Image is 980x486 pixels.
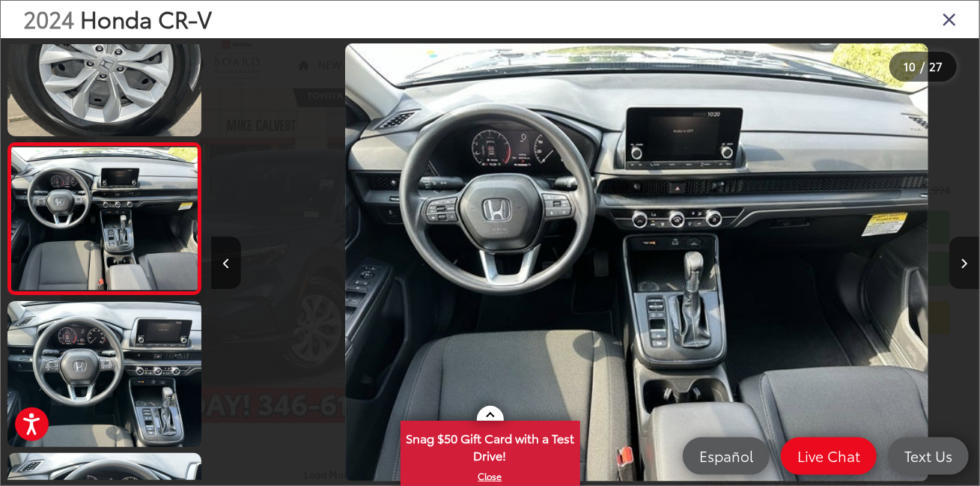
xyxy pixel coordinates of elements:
[5,300,204,448] img: 2024 Honda CR-V LX
[211,237,241,289] button: Previous image
[781,437,877,475] a: Live Chat
[345,43,928,481] img: 2024 Honda CR-V LX
[919,61,926,72] span: /
[904,58,916,74] span: 10
[929,58,943,74] span: 27
[80,2,212,34] span: Honda CR-V
[949,237,979,289] button: Next image
[683,437,770,475] a: Español
[23,2,74,34] span: 2024
[402,422,579,468] span: Snag $50 Gift Card with a Test Drive!
[888,437,969,475] a: Text Us
[790,446,868,465] span: Live Chat
[692,446,761,465] span: Español
[942,9,957,28] i: Close gallery
[9,148,199,291] img: 2024 Honda CR-V LX
[897,446,960,465] span: Text Us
